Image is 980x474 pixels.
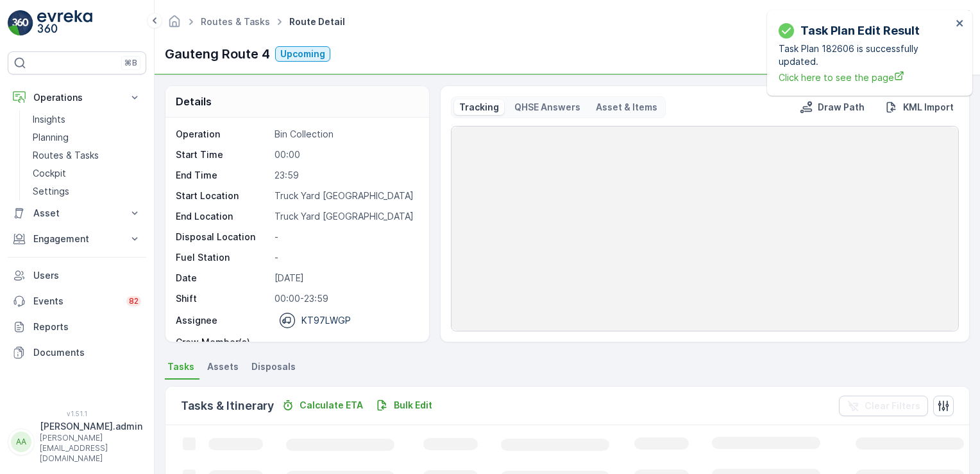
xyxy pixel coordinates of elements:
button: KML Import [880,100,959,115]
span: v 1.51.1 [8,410,146,417]
p: Truck Yard [GEOGRAPHIC_DATA] [275,210,416,223]
button: Operations [8,85,146,110]
p: 82 [129,296,139,306]
p: Users [33,269,141,282]
button: Clear Filters [839,396,928,416]
p: End Location [176,210,269,223]
p: Operations [33,91,121,104]
a: Click here to see the page [779,71,952,84]
p: [PERSON_NAME][EMAIL_ADDRESS][DOMAIN_NAME] [40,433,142,464]
a: Documents [8,340,146,365]
a: Routes & Tasks [201,16,270,27]
p: 23:59 [275,169,416,182]
p: Routes & Tasks [33,149,99,162]
p: Truck Yard [GEOGRAPHIC_DATA] [275,189,416,202]
p: End Time [176,169,269,182]
p: Shift [176,292,269,305]
p: Calculate ETA [300,399,363,412]
p: Events [33,295,119,308]
a: Events82 [8,288,146,314]
p: Task Plan 182606 is successfully updated. [779,42,952,68]
p: KML Import [903,101,954,114]
p: Engagement [33,233,121,245]
p: - [275,336,416,349]
p: Reports [33,320,141,333]
p: Tracking [459,101,499,114]
a: Homepage [167,19,182,30]
button: Bulk Edit [371,398,437,413]
p: Disposal Location [176,231,269,243]
p: Asset & Items [596,101,657,114]
img: logo [8,10,33,36]
p: Bin Collection [275,128,416,141]
p: 00:00-23:59 [275,292,416,305]
img: logo_light-DOdMpM7g.png [37,10,92,36]
p: - [275,231,416,243]
button: Asset [8,200,146,226]
p: Clear Filters [865,399,920,412]
span: Route Detail [287,15,348,28]
a: Cockpit [28,164,146,182]
p: Assignee [176,314,217,327]
p: Asset [33,207,121,220]
p: KT97LWGP [301,314,351,327]
a: Users [8,263,146,288]
p: [DATE] [275,272,416,285]
button: AA[PERSON_NAME].admin[PERSON_NAME][EMAIL_ADDRESS][DOMAIN_NAME] [8,420,146,464]
p: [PERSON_NAME].admin [40,420,142,433]
p: Start Location [176,189,269,202]
span: Disposals [251,360,296,373]
p: Task Plan Edit Result [800,22,920,40]
p: Tasks & Itinerary [181,397,274,415]
p: Crew Member(s) [176,336,269,349]
p: Settings [33,185,69,198]
a: Planning [28,128,146,146]
div: AA [11,432,31,452]
button: Draw Path [795,100,870,115]
p: Gauteng Route 4 [165,44,270,64]
p: ⌘B [124,58,137,68]
p: 00:00 [275,148,416,161]
button: Engagement [8,226,146,252]
p: Draw Path [818,101,865,114]
p: Planning [33,131,69,144]
button: Calculate ETA [276,398,368,413]
p: Cockpit [33,167,66,180]
a: Routes & Tasks [28,146,146,164]
span: Assets [207,360,239,373]
p: Date [176,272,269,285]
p: Fuel Station [176,251,269,264]
button: Upcoming [275,46,330,62]
a: Reports [8,314,146,340]
span: Tasks [167,360,194,373]
p: Documents [33,346,141,359]
p: Operation [176,128,269,141]
p: Start Time [176,148,269,161]
a: Settings [28,182,146,200]
p: Upcoming [280,48,325,60]
p: QHSE Answers [514,101,580,114]
a: Insights [28,110,146,128]
p: Bulk Edit [394,399,432,412]
p: Details [176,94,212,109]
p: - [275,251,416,264]
p: Insights [33,113,65,126]
button: close [956,18,965,30]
